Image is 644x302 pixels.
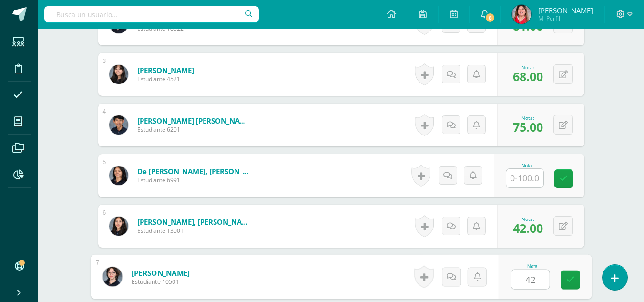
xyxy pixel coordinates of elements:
span: 42.00 [513,220,543,236]
div: Nota: [513,115,543,121]
span: Estudiante 4521 [137,75,194,83]
input: 0-100.0 [511,270,549,289]
a: [PERSON_NAME] [PERSON_NAME] [137,116,252,125]
img: e5c705e52a8ddf85ed9df4af02a83419.png [109,217,128,236]
a: [PERSON_NAME] [137,65,194,75]
span: Estudiante 6991 [137,176,252,184]
span: 75.00 [513,119,543,135]
div: Nota [506,163,548,168]
span: 68.00 [513,68,543,84]
span: [PERSON_NAME] [538,6,593,15]
img: 052a2ce7d32b897775d2b8c12b55569e.png [109,166,128,185]
div: Nota: [513,64,543,71]
span: Estudiante 6201 [137,125,252,134]
a: [PERSON_NAME], [PERSON_NAME] [137,217,252,227]
span: Estudiante 13001 [137,227,252,235]
a: De [PERSON_NAME], [PERSON_NAME] [137,167,252,176]
img: 114465c4610b8704abefd27770cee4b6.png [109,115,128,135]
div: Nota [511,264,554,269]
a: [PERSON_NAME] [131,268,190,278]
img: 1f42d0250f0c2d94fd93832b9b2e1ee8.png [512,5,531,24]
span: Estudiante 10501 [131,278,190,286]
input: 0-100.0 [506,169,543,187]
span: 8 [485,12,495,23]
div: Nota: [513,216,543,222]
span: Mi Perfil [538,14,593,22]
img: 8d13715c9ddf608dc06e65ce0bcc374e.png [102,267,122,286]
input: Busca un usuario... [44,6,259,22]
img: 7de273724334d18f893024ffcbbd66c7.png [109,65,128,84]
